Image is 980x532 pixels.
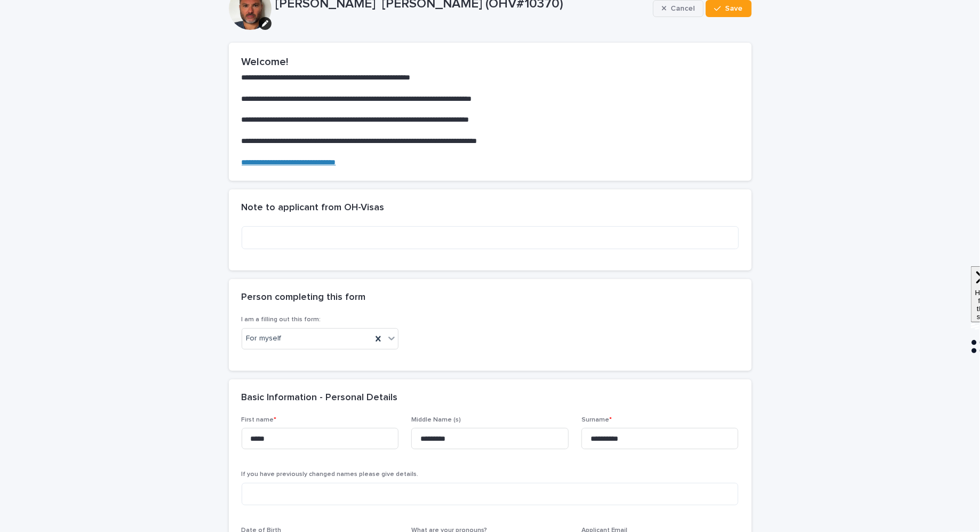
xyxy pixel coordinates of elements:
h2: Note to applicant from OH-Visas [242,202,385,214]
span: Save [726,5,743,12]
span: Middle Name (s) [411,417,461,423]
h2: Person completing this form [242,292,366,304]
span: Surname [581,417,612,423]
h2: Welcome! [242,55,739,68]
span: Cancel [671,5,695,12]
span: I am a filling out this form: [242,316,321,323]
h2: Basic Information - Personal Details [242,392,398,404]
span: If you have previously changed names please give details. [242,471,419,478]
span: First name [242,417,277,423]
span: For myself [246,333,282,344]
